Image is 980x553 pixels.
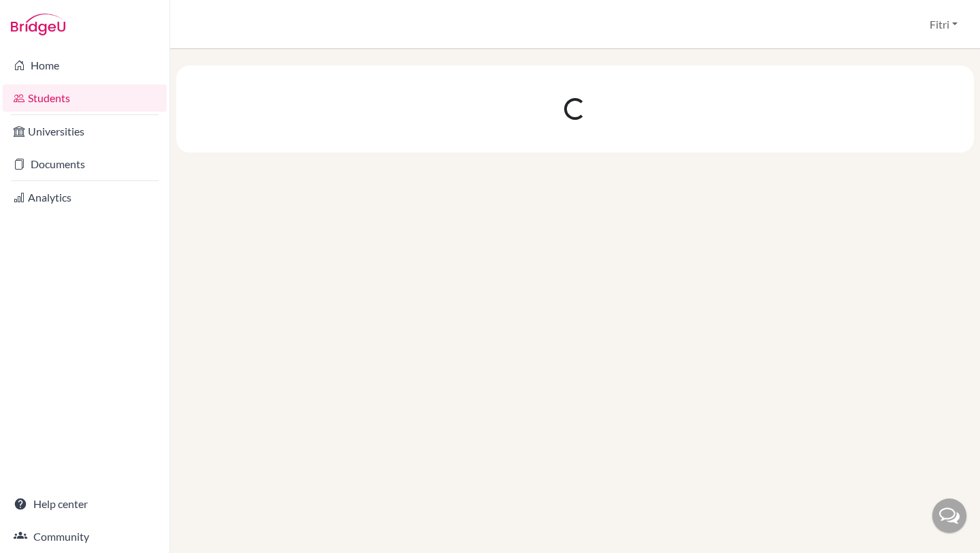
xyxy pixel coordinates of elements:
span: Help [31,10,59,22]
a: Home [3,52,167,79]
a: Documents [3,151,167,178]
a: Community [3,523,167,550]
a: Universities [3,118,167,145]
img: Bridge-U [11,14,65,35]
button: Fitri [924,12,964,37]
a: Analytics [3,184,167,211]
a: Students [3,84,167,112]
a: Help center [3,490,167,518]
